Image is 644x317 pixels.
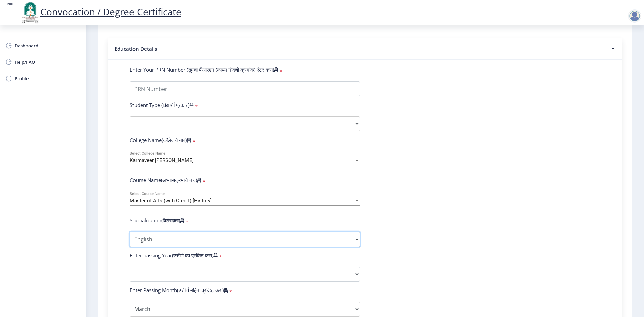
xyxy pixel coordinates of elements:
a: Convocation / Degree Certificate [20,5,181,18]
nb-accordion-item-header: Education Details [108,38,622,60]
label: Enter passing Year(उत्तीर्ण वर्ष प्रविष्ट करा) [130,252,218,259]
label: Specialization(विशेषज्ञता) [130,217,184,224]
input: PRN Number [130,81,360,96]
img: logo [20,1,40,24]
label: Enter Passing Month(उत्तीर्ण महिना प्रविष्ट करा) [130,287,228,294]
span: Help/FAQ [15,58,80,66]
span: Dashboard [15,42,80,50]
label: Student Type (विद्यार्थी प्रकार) [130,102,194,108]
label: Course Name(अभ्यासक्रमाचे नाव) [130,177,201,183]
label: Enter Your PRN Number (तुमचा पीआरएन (कायम नोंदणी क्रमांक) एंटर करा) [130,66,278,73]
span: Master of Arts (with Credit) [History] [130,198,212,204]
span: Profile [15,74,80,83]
span: Karmaveer [PERSON_NAME] [130,157,194,163]
label: College Name(कॉलेजचे नाव) [130,137,191,143]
